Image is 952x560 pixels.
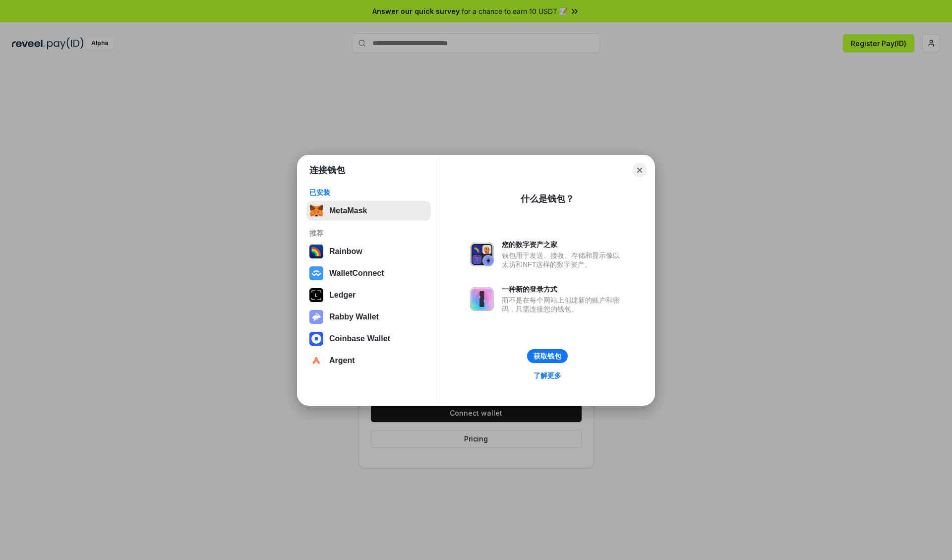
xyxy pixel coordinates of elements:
[502,251,625,269] div: 钱包用于发送、接收、存储和显示像以太坊和NFT这样的数字资产。
[309,288,323,302] img: svg+xml,%3Csvg%20xmlns%3D%22http%3A%2F%2Fwww.w3.org%2F2000%2Fsvg%22%20width%3D%2228%22%20height%3...
[470,243,494,266] img: svg+xml,%3Csvg%20xmlns%3D%22http%3A%2F%2Fwww.w3.org%2F2000%2Fsvg%22%20fill%3D%22none%22%20viewBox...
[309,310,323,324] img: svg+xml,%3Csvg%20xmlns%3D%22http%3A%2F%2Fwww.w3.org%2F2000%2Fsvg%22%20fill%3D%22none%22%20viewBox...
[527,349,568,363] button: 获取钱包
[502,240,625,249] div: 您的数字资产之家
[329,356,355,365] div: Argent
[329,334,390,343] div: Coinbase Wallet
[306,263,431,283] button: WalletConnect
[309,229,428,238] div: 推荐
[306,307,431,327] button: Rabby Wallet
[306,242,431,261] button: Rainbow
[329,269,384,278] div: WalletConnect
[309,354,323,368] img: svg+xml,%3Csvg%20width%3D%2228%22%20height%3D%2228%22%20viewBox%3D%220%200%2028%2028%22%20fill%3D...
[309,204,323,218] img: svg+xml,%3Csvg%20fill%3D%22none%22%20height%3D%2233%22%20viewBox%3D%220%200%2035%2033%22%20width%...
[329,291,356,300] div: Ledger
[306,329,431,349] button: Coinbase Wallet
[309,164,345,176] h1: 连接钱包
[502,285,625,294] div: 一种新的登录方式
[329,247,362,256] div: Rainbow
[329,206,367,215] div: MetaMask
[633,163,647,177] button: Close
[309,245,323,258] img: svg+xml,%3Csvg%20width%3D%22120%22%20height%3D%22120%22%20viewBox%3D%220%200%20120%20120%22%20fil...
[309,188,428,197] div: 已安装
[306,351,431,371] button: Argent
[306,285,431,305] button: Ledger
[534,352,561,361] div: 获取钱包
[502,296,625,313] div: 而不是在每个网站上创建新的账户和密码，只需连接您的钱包。
[329,312,379,321] div: Rabby Wallet
[306,201,431,221] button: MetaMask
[309,266,323,280] img: svg+xml,%3Csvg%20width%3D%2228%22%20height%3D%2228%22%20viewBox%3D%220%200%2028%2028%22%20fill%3D...
[470,287,494,311] img: svg+xml,%3Csvg%20xmlns%3D%22http%3A%2F%2Fwww.w3.org%2F2000%2Fsvg%22%20fill%3D%22none%22%20viewBox...
[309,332,323,346] img: svg+xml,%3Csvg%20width%3D%2228%22%20height%3D%2228%22%20viewBox%3D%220%200%2028%2028%22%20fill%3D...
[534,371,561,380] div: 了解更多
[521,193,574,205] div: 什么是钱包？
[528,369,567,382] a: 了解更多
